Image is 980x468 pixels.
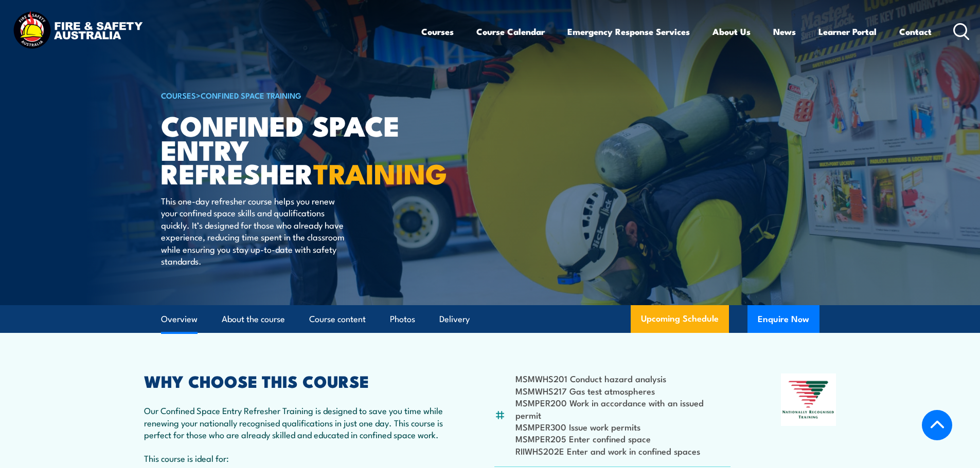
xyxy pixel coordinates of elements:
a: Delivery [439,306,470,333]
a: Course content [309,306,366,333]
a: About Us [712,18,751,45]
a: Contact [899,18,932,45]
li: RIIWHS202E Enter and work in confined spaces [515,445,731,457]
strong: TRAINING [313,151,447,194]
h6: > [161,89,415,101]
a: Photos [390,306,415,333]
li: MSMPER200 Work in accordance with an issued permit [515,397,731,421]
li: MSMPER300 Issue work permits [515,421,731,433]
a: Learner Portal [818,18,877,45]
p: This one-day refresher course helps you renew your confined space skills and qualifications quick... [161,195,349,267]
a: Course Calendar [476,18,545,45]
h2: WHY CHOOSE THIS COURSE [144,373,444,388]
a: COURSES [161,89,196,101]
a: About the course [222,306,285,333]
p: This course is ideal for: [144,452,444,464]
a: Courses [421,18,454,45]
a: Upcoming Schedule [631,305,729,333]
li: MSMPER205 Enter confined space [515,433,731,444]
li: MSMWHS217 Gas test atmospheres [515,385,731,397]
img: Nationally Recognised Training logo. [781,373,836,426]
a: News [773,18,796,45]
a: Overview [161,306,198,333]
button: Enquire Now [747,305,819,333]
a: Emergency Response Services [567,18,690,45]
a: Confined Space Training [201,89,301,101]
p: Our Confined Space Entry Refresher Training is designed to save you time while renewing your nati... [144,404,444,440]
h1: Confined Space Entry Refresher [161,113,415,185]
li: MSMWHS201 Conduct hazard analysis [515,372,731,384]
